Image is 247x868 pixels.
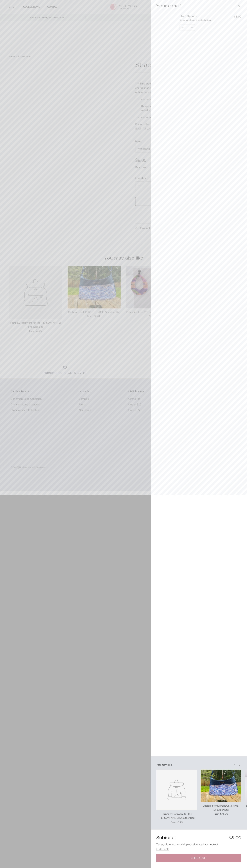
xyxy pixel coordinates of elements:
[156,842,241,847] div: Taxes, discounts and calculated at checkout.
[156,854,241,862] a: Checkout
[177,820,183,824] span: $1.00
[156,763,232,767] div: You may like
[180,19,185,21] span: items:
[156,812,197,824] a: Rainbow Hardware for the [PERSON_NAME] Shoulder Bag From $1.00
[181,843,191,846] a: shipping
[190,24,195,31] a: Increase quantity
[186,19,211,21] span: Wrist and Crossbody Strap
[220,812,228,816] span: $75.00
[201,804,241,816] a: Custom Floral [PERSON_NAME] Shoulder Bag From $75.00
[180,24,185,31] a: Decrease quantity
[156,847,169,851] toggle-target: Order note
[156,812,197,820] div: Rainbow Hardware for the [PERSON_NAME] Shoulder Bag
[185,25,190,30] input: Quantity
[176,4,181,8] span: (1)
[156,4,181,9] div: Your cart
[180,14,196,18] a: Strap Options
[234,15,241,18] span: $8.00
[228,835,241,840] span: $8.00
[214,812,219,816] span: From
[170,820,175,824] span: From
[201,804,241,812] div: Custom Floral [PERSON_NAME] Shoulder Bag
[156,835,241,840] div: Subtotal:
